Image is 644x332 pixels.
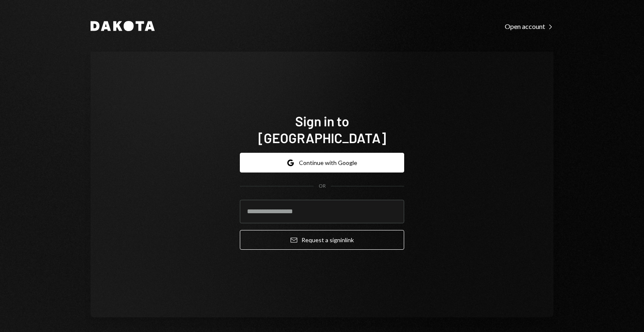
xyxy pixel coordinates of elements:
a: Open account [505,21,553,31]
keeper-lock: Open Keeper Popup [387,207,397,217]
div: OR [319,183,326,190]
h1: Sign in to [GEOGRAPHIC_DATA] [240,112,404,146]
button: Continue with Google [240,153,404,173]
div: Open account [505,22,553,31]
button: Request a signinlink [240,230,404,250]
